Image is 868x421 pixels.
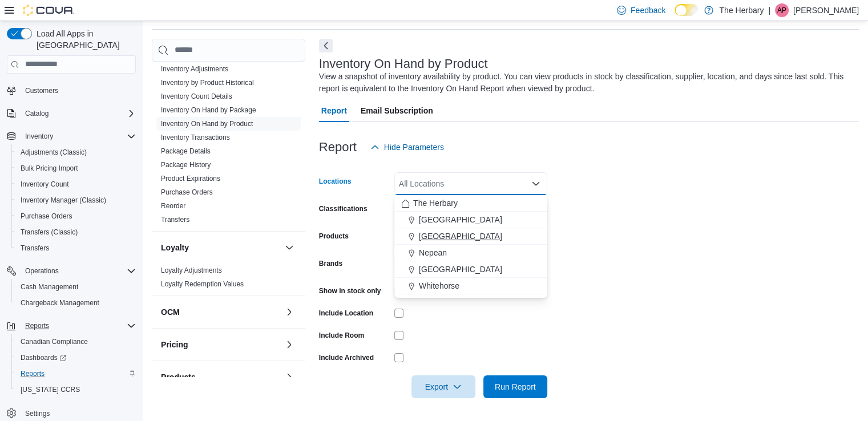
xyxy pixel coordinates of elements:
[21,407,54,420] a: Settings
[2,128,140,144] button: Inventory
[21,264,136,278] span: Operations
[161,306,280,318] button: OCM
[161,306,180,318] h3: OCM
[152,62,305,231] div: Inventory
[394,245,547,261] button: Nepean
[16,209,77,223] a: Purchase Orders
[161,106,256,114] a: Inventory On Hand by Package
[23,5,74,16] img: Cova
[719,3,764,17] p: The Herbary
[394,261,547,278] button: [GEOGRAPHIC_DATA]
[25,132,53,141] span: Inventory
[21,107,136,120] span: Catalog
[161,202,185,210] a: Reorder
[161,215,189,224] span: Transfers
[16,296,136,310] span: Chargeback Management
[25,109,49,118] span: Catalog
[152,264,305,295] div: Loyalty
[419,230,502,242] span: [GEOGRAPHIC_DATA]
[161,280,244,288] a: Loyalty Redemption Values
[11,334,140,350] button: Canadian Compliance
[16,296,104,310] a: Chargeback Management
[21,228,78,237] span: Transfers (Classic)
[11,192,140,208] button: Inventory Manager (Classic)
[161,280,244,289] span: Loyalty Redemption Values
[418,375,469,398] span: Export
[16,335,92,349] a: Canadian Compliance
[161,120,253,128] a: Inventory On Hand by Product
[11,208,140,224] button: Purchase Orders
[25,266,59,276] span: Operations
[21,129,136,143] span: Inventory
[319,177,352,186] label: Locations
[21,164,78,173] span: Bulk Pricing Import
[21,353,66,362] span: Dashboards
[11,160,140,176] button: Bulk Pricing Import
[21,319,54,333] button: Reports
[161,175,220,183] a: Product Expirations
[419,247,447,258] span: Nepean
[21,83,136,98] span: Customers
[161,242,189,253] h3: Loyalty
[16,161,83,175] a: Bulk Pricing Import
[394,195,547,294] div: Choose from the following options
[11,350,140,366] a: Dashboards
[16,145,136,159] span: Adjustments (Classic)
[16,177,74,191] a: Inventory Count
[32,28,136,51] span: Load All Apps in [GEOGRAPHIC_DATA]
[16,209,136,223] span: Purchase Orders
[16,241,54,255] a: Transfers
[394,278,547,294] button: Whitehorse
[21,244,49,253] span: Transfers
[161,371,196,383] h3: Products
[21,369,45,378] span: Reports
[21,107,53,120] button: Catalog
[282,370,296,384] button: Products
[161,216,189,224] a: Transfers
[161,339,188,350] h3: Pricing
[777,3,786,17] span: AP
[394,212,547,228] button: [GEOGRAPHIC_DATA]
[161,65,228,73] a: Inventory Adjustments
[2,318,140,334] button: Reports
[361,99,433,122] span: Email Subscription
[394,228,547,245] button: [GEOGRAPHIC_DATA]
[631,5,665,16] span: Feedback
[366,136,449,159] button: Hide Parameters
[21,196,106,205] span: Inventory Manager (Classic)
[319,71,853,95] div: View a snapshot of inventory availability by product. You can view products in stock by classific...
[16,351,136,365] span: Dashboards
[21,298,99,307] span: Chargeback Management
[16,225,136,239] span: Transfers (Classic)
[793,3,859,17] p: [PERSON_NAME]
[16,280,136,294] span: Cash Management
[394,195,547,212] button: The Herbary
[11,366,140,382] button: Reports
[282,338,296,351] button: Pricing
[11,295,140,311] button: Chargeback Management
[16,193,136,207] span: Inventory Manager (Classic)
[319,204,368,213] label: Classifications
[161,242,280,253] button: Loyalty
[21,319,136,333] span: Reports
[161,161,211,169] a: Package History
[161,160,211,169] span: Package History
[282,305,296,319] button: OCM
[413,197,458,209] span: The Herbary
[21,212,72,221] span: Purchase Orders
[161,106,256,115] span: Inventory On Hand by Package
[495,381,536,392] span: Run Report
[11,144,140,160] button: Adjustments (Classic)
[161,79,254,87] a: Inventory by Product Historical
[16,193,111,207] a: Inventory Manager (Classic)
[675,4,699,16] input: Dark Mode
[21,337,88,346] span: Canadian Compliance
[161,64,228,74] span: Inventory Adjustments
[161,147,211,156] span: Package Details
[2,106,140,122] button: Catalog
[161,174,220,183] span: Product Expirations
[775,3,789,17] div: Anthony Piet
[11,240,140,256] button: Transfers
[319,232,349,241] label: Products
[161,188,213,196] a: Purchase Orders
